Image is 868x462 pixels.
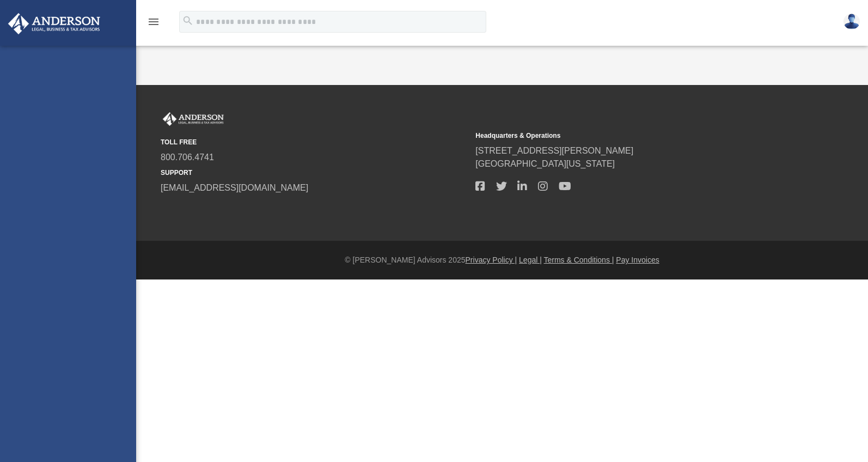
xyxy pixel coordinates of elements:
[147,21,160,28] a: menu
[161,153,214,162] a: 800.706.4741
[843,14,860,29] img: User Pic
[182,15,194,27] i: search
[466,256,517,264] a: Privacy Policy |
[147,15,160,28] i: menu
[161,183,308,192] a: [EMAIL_ADDRESS][DOMAIN_NAME]
[5,13,103,34] img: Anderson Advisors Platinum Portal
[161,112,226,126] img: Anderson Advisors Platinum Portal
[616,256,659,264] a: Pay Invoices
[475,146,633,155] a: [STREET_ADDRESS][PERSON_NAME]
[475,159,615,168] a: [GEOGRAPHIC_DATA][US_STATE]
[161,137,468,147] small: TOLL FREE
[519,256,542,264] a: Legal |
[161,168,468,178] small: SUPPORT
[136,254,868,266] div: © [PERSON_NAME] Advisors 2025
[475,131,783,141] small: Headquarters & Operations
[544,256,614,264] a: Terms & Conditions |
